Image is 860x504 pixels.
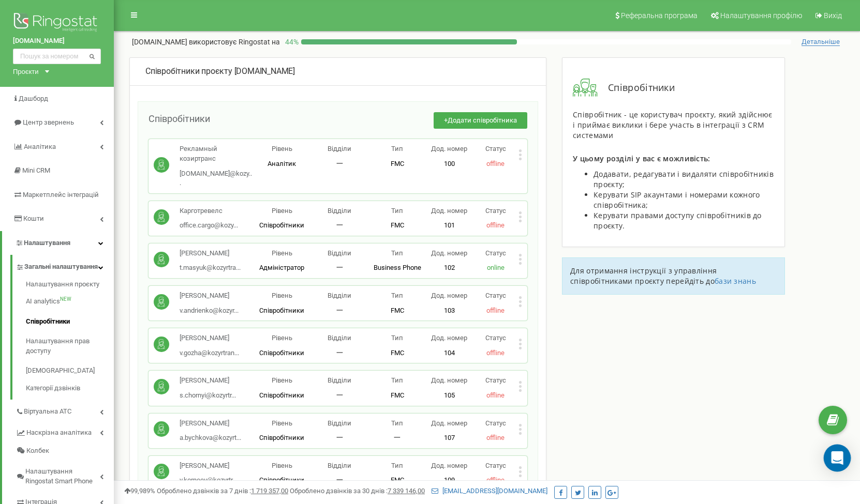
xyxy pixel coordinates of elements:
[336,264,343,271] span: 一
[715,276,756,286] a: бази знань
[180,144,253,163] p: Рекламный козиртранс
[16,442,114,460] a: Колбек
[290,487,425,495] span: Оброблено дзвінків за 30 днів :
[328,207,351,215] span: Відділи
[336,221,343,229] span: 一
[431,462,467,469] span: Дод. номер
[26,381,114,393] a: Категорії дзвінків
[180,461,237,471] p: [PERSON_NAME]
[328,249,351,257] span: Відділи
[336,434,343,441] span: 一
[180,291,239,301] p: [PERSON_NAME]
[336,160,343,167] span: 一
[485,376,506,384] span: Статус
[328,462,351,469] span: Відділи
[594,169,774,189] span: Додавати, редагувати і видаляти співробітників проєкту;
[336,391,343,399] span: 一
[598,81,675,95] span: Співробітники
[24,407,71,417] span: Віртуальна АТС
[259,307,304,314] span: Співробітники
[432,487,547,495] a: [EMAIL_ADDRESS][DOMAIN_NAME]
[189,38,280,46] span: використовує Ringostat на
[259,476,304,484] span: Співробітники
[391,249,403,257] span: Тип
[23,191,99,198] span: Маркетплейс інтеграцій
[272,376,292,384] span: Рівень
[431,207,467,215] span: Дод. номер
[486,434,505,441] span: offline
[124,487,155,495] span: 99,989%
[426,348,472,358] p: 104
[149,113,210,124] span: Співробітники
[336,349,343,357] span: 一
[272,462,292,469] span: Рівень
[16,460,114,490] a: Налаштування Ringostat Smart Phone
[180,249,241,258] p: [PERSON_NAME]
[431,419,467,427] span: Дод. номер
[336,476,343,484] span: 一
[485,334,506,342] span: Статус
[180,476,237,484] span: v.korneev@kozyrtr...
[26,292,114,312] a: AI analyticsNEW
[272,249,292,257] span: Рівень
[486,307,505,314] span: offline
[328,145,351,152] span: Відділи
[328,376,351,384] span: Відділи
[259,349,304,357] span: Співробітники
[132,37,280,47] p: [DOMAIN_NAME]
[272,145,292,152] span: Рівень
[594,190,760,210] span: Керувати SIP акаунтами і номерами кожного співробітника;
[259,264,304,271] span: Адміністратор
[431,376,467,384] span: Дод. номер
[570,266,717,286] span: Для отримання інструкції з управління співробітниками проєкту перейдіть до
[426,263,472,273] p: 102
[391,419,403,427] span: Тип
[23,118,74,126] span: Центр звернень
[391,145,403,152] span: Тип
[259,434,304,441] span: Співробітники
[391,391,404,399] span: FMC
[180,419,241,429] p: [PERSON_NAME]
[251,487,288,495] u: 1 719 357,00
[391,462,403,469] span: Тип
[431,145,467,152] span: Дод. номер
[26,280,114,292] a: Налаштування проєкту
[328,334,351,342] span: Відділи
[391,307,404,314] span: FMC
[145,66,530,78] div: [DOMAIN_NAME]
[26,446,49,456] span: Колбек
[2,231,114,255] a: Налаштування
[22,166,50,174] span: Mini CRM
[24,239,70,247] span: Налаштування
[573,110,772,140] span: Співробітник - це користувач проєкту, який здійснює і приймає виклики і бере участь в інтеграції ...
[268,160,296,167] span: Аналітик
[431,249,467,257] span: Дод. номер
[13,36,101,46] a: [DOMAIN_NAME]
[272,334,292,342] span: Рівень
[157,487,288,495] span: Оброблено дзвінків за 7 днів :
[26,331,114,361] a: Налаштування прав доступу
[720,11,802,20] span: Налаштування профілю
[26,428,92,438] span: Наскрізна аналітика
[180,264,241,271] span: t.masyuk@kozyrtra...
[573,154,710,163] span: У цьому розділі у вас є можливість:
[180,307,239,314] span: v.andrienko@kozyr...
[180,170,252,187] span: [DOMAIN_NAME]@kozy...
[145,66,232,76] span: Співробітники проєкту
[391,476,404,484] span: FMC
[486,221,505,229] span: offline
[426,221,472,231] p: 101
[485,419,506,427] span: Статус
[180,434,241,441] span: a.bychkova@kozyrt...
[487,264,505,271] span: online
[431,292,467,299] span: Дод. номер
[485,145,506,152] span: Статус
[16,255,114,276] a: Загальні налаштування
[19,95,48,102] span: Дашборд
[485,207,506,215] span: Статус
[180,391,236,399] span: s.chornyi@kozyrtr...
[180,221,238,229] span: office.cargo@kozy...
[16,421,114,442] a: Наскрізна аналітика
[272,292,292,299] span: Рівень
